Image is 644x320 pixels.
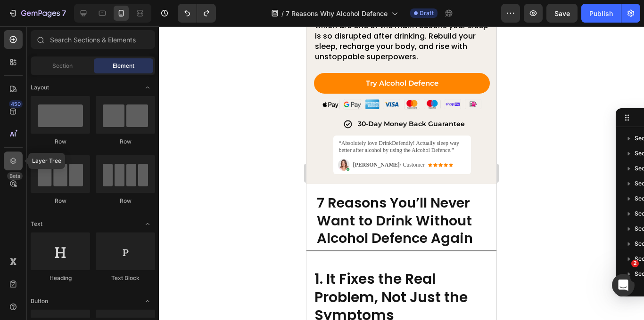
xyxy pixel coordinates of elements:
[96,274,155,282] div: Text Block
[581,4,621,23] button: Publish
[96,137,155,146] div: Row
[9,100,23,108] div: 450
[96,197,155,205] div: Row
[51,93,158,102] strong: 30-Day Money Back Guarantee
[420,9,434,17] span: Draft
[31,30,155,49] input: Search Sections & Elements
[8,242,161,299] strong: 1. It Fixes the Real Problem, Not Just the Symptoms
[140,80,155,95] span: Toggle open
[612,274,635,296] iframe: Intercom live chat
[8,47,183,67] button: <p>Try Alcohol Defence</p>
[7,172,23,180] div: Beta
[631,260,639,267] span: 2
[306,26,496,320] iframe: Design area
[33,113,159,128] p: “Absolutely love DrinkDefendly! Actually sleep way better after alcohol by using the Alcohol Defe...
[140,294,155,309] span: Toggle open
[10,167,166,221] strong: 7 Reasons You’ll Never Want to Drink Without Alcohol Defence Again
[31,220,42,228] span: Text
[31,297,48,305] span: Button
[31,274,90,282] div: Heading
[286,8,388,18] span: 7 Reasons Why Alcohol Defence
[546,4,578,23] button: Save
[31,197,90,205] div: Row
[62,8,66,19] p: 7
[281,8,284,18] span: /
[178,4,216,23] div: Undo/Redo
[554,9,570,17] span: Save
[32,133,43,144] img: gempages_432750572815254551-80c1ffc7-0e50-4f04-aa72-c8b8ca87d491.png
[47,136,118,141] p: / Customer
[4,4,70,23] button: 7
[52,62,73,70] span: Section
[59,52,132,62] p: Try Alcohol Defence
[31,137,90,146] div: Row
[140,216,155,232] span: Toggle open
[589,8,613,18] div: Publish
[113,62,134,70] span: Element
[16,71,176,87] img: gempages_570502984459354951-42ab6ab1-9a39-45e0-9d95-f0979848c19a.png
[31,83,49,92] span: Layout
[47,135,93,142] strong: [PERSON_NAME]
